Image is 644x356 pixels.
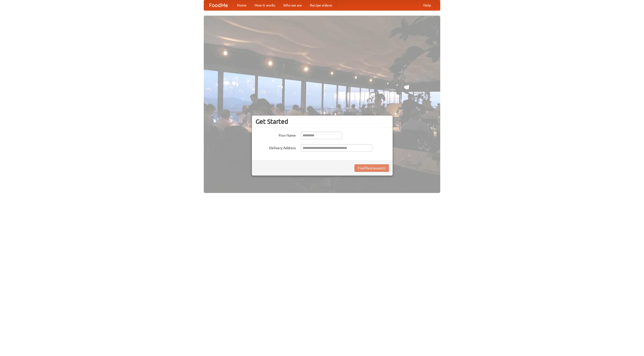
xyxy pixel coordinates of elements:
a: Help [419,0,435,10]
a: FoodMe [204,0,233,10]
label: Delivery Address [256,144,296,150]
a: How it works [251,0,279,10]
button: Find Restaurants! [354,164,389,172]
a: Home [233,0,251,10]
a: Who we are [279,0,306,10]
label: Your Name [256,132,296,138]
h3: Get Started [256,118,389,125]
a: Recipe videos [306,0,336,10]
